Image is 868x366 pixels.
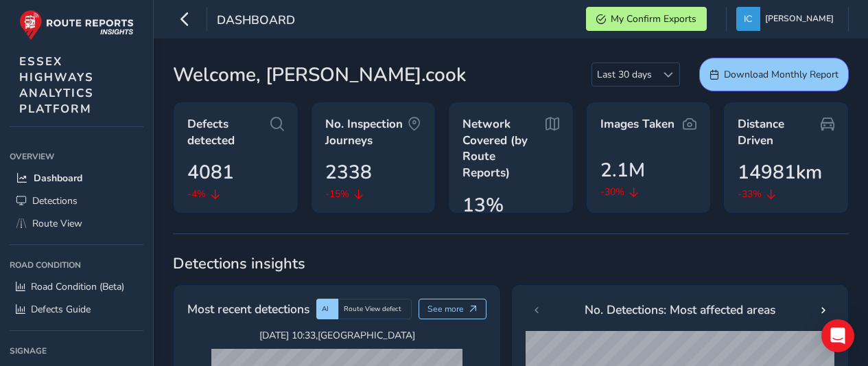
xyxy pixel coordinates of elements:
img: rr logo [19,10,134,41]
img: diamond-layout [736,7,760,31]
span: Detections [32,194,78,207]
button: My Confirm Exports [586,7,707,31]
span: -30% [600,185,624,199]
div: Signage [10,341,143,361]
span: Road Condition (Beta) [31,280,124,293]
span: No. Detections: Most affected areas [585,301,775,319]
span: 4081 [187,158,234,187]
div: AI [316,299,338,319]
span: Welcome, [PERSON_NAME].cook [173,60,466,89]
span: Dashboard [217,12,295,31]
span: My Confirm Exports [611,12,696,25]
span: Defects Guide [31,303,91,316]
button: Download Monthly Report [699,58,849,91]
a: Defects Guide [10,298,143,321]
span: ESSEX HIGHWAYS ANALYTICS PLATFORM [19,54,94,117]
div: Open Intercom Messenger [821,319,854,352]
span: Defects detected [187,116,270,148]
div: Overview [10,146,143,167]
span: Last 30 days [592,63,657,86]
a: Route View [10,212,143,235]
span: Images Taken [600,116,675,133]
span: -15% [325,187,349,201]
a: Detections [10,190,143,212]
span: 2.1M [600,156,645,185]
span: 2338 [325,158,372,187]
span: -33% [738,187,762,201]
span: Detections insights [173,253,849,274]
span: 14981km [738,158,822,187]
a: Dashboard [10,167,143,190]
span: Route View defect [344,304,401,314]
span: 13% [462,191,504,220]
span: -4% [187,187,206,201]
a: Road Condition (Beta) [10,275,143,298]
span: Most recent detections [187,300,309,318]
span: See more [427,304,464,314]
button: [PERSON_NAME] [736,7,838,31]
span: [DATE] 10:33 , [GEOGRAPHIC_DATA] [211,329,462,342]
span: AI [322,304,329,314]
span: Distance Driven [738,116,821,148]
span: Network Covered (by Route Reports) [462,116,546,181]
div: Route View defect [338,299,412,319]
span: Download Monthly Report [724,68,838,81]
span: Route View [32,217,82,230]
span: [PERSON_NAME] [765,7,834,31]
span: Dashboard [34,172,82,185]
button: See more [419,299,486,319]
div: Road Condition [10,255,143,275]
span: No. Inspection Journeys [325,116,408,148]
